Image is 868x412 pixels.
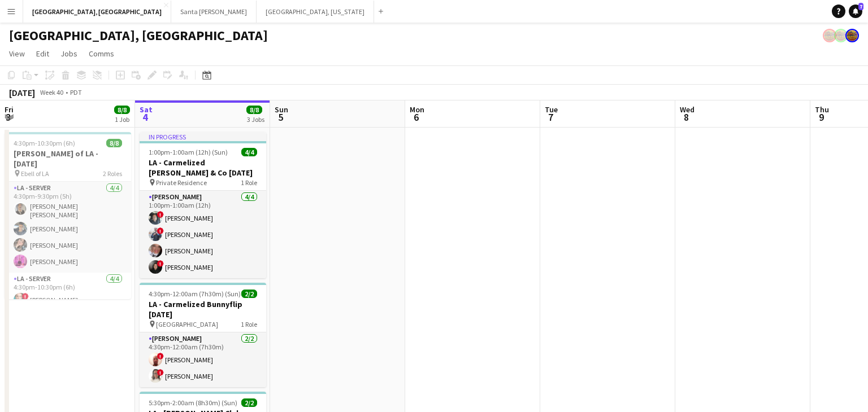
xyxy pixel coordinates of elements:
span: Fri [5,104,14,115]
div: [DATE] [9,87,35,98]
span: 1:00pm-1:00am (12h) (Sun) [149,148,228,156]
span: 5:30pm-2:00am (8h30m) (Sun) [149,398,237,407]
app-user-avatar: Rollin Hero [834,29,848,42]
span: Sun [275,104,288,115]
a: View [5,46,29,61]
button: [GEOGRAPHIC_DATA], [US_STATE] [257,1,374,23]
div: In progress [140,132,266,141]
button: [GEOGRAPHIC_DATA], [GEOGRAPHIC_DATA] [23,1,171,23]
a: 7 [849,5,862,18]
h3: [PERSON_NAME] of LA - [DATE] [5,148,131,169]
span: 7 [858,3,863,10]
app-user-avatar: Rollin Hero [823,29,836,42]
span: Thu [815,104,829,115]
span: 8/8 [106,139,122,147]
span: 4:30pm-10:30pm (6h) [14,139,75,147]
span: 4:30pm-12:00am (7h30m) (Sun) [149,290,241,298]
span: Tue [545,104,558,115]
app-job-card: In progress1:00pm-1:00am (12h) (Sun)4/4LA - Carmelized [PERSON_NAME] & Co [DATE] Private Residenc... [140,132,266,278]
span: 3 [3,111,14,124]
span: Mon [410,104,424,115]
span: 8/8 [246,106,262,114]
span: 8/8 [114,106,130,114]
span: 2/2 [241,290,257,298]
span: 7 [543,111,558,124]
app-user-avatar: Rollin Hero [845,29,859,42]
span: 6 [408,111,424,124]
h3: LA - Carmelized [PERSON_NAME] & Co [DATE] [140,157,266,178]
span: 8 [678,111,695,124]
div: 1 Job [115,115,129,124]
span: Ebell of LA [21,169,49,178]
span: ! [157,227,164,234]
span: Private Residence [156,178,207,187]
a: Jobs [56,46,82,61]
span: 9 [813,111,829,124]
div: PDT [70,88,82,97]
span: 5 [273,111,288,124]
span: 1 Role [241,178,257,187]
h3: LA - Carmelized Bunnyflip [DATE] [140,299,266,319]
app-card-role: LA - Server4/44:30pm-9:30pm (5h)[PERSON_NAME] [PERSON_NAME][PERSON_NAME][PERSON_NAME][PERSON_NAME] [5,182,131,273]
span: Week 40 [37,88,66,97]
span: ! [157,211,164,218]
span: View [9,49,25,59]
span: ! [157,353,164,360]
span: 2 Roles [103,169,122,178]
span: ! [157,369,164,376]
app-card-role: [PERSON_NAME]2/24:30pm-12:00am (7h30m)![PERSON_NAME]![PERSON_NAME] [140,332,266,387]
span: Sat [140,104,153,115]
span: Edit [36,49,49,59]
app-card-role: LA - Server4/44:30pm-10:30pm (6h)![PERSON_NAME] [5,273,131,360]
span: Comms [89,49,114,59]
span: 4/4 [241,148,257,156]
span: 2/2 [241,398,257,407]
span: ! [22,293,29,300]
a: Edit [32,46,54,61]
span: Wed [680,104,695,115]
span: 4 [138,111,153,124]
a: Comms [84,46,119,61]
span: ! [157,260,164,267]
app-job-card: 4:30pm-12:00am (7h30m) (Sun)2/2LA - Carmelized Bunnyflip [DATE] [GEOGRAPHIC_DATA]1 Role[PERSON_NA... [140,283,266,387]
span: 1 Role [241,320,257,328]
app-card-role: [PERSON_NAME]4/41:00pm-1:00am (12h)![PERSON_NAME]![PERSON_NAME][PERSON_NAME]![PERSON_NAME] [140,191,266,278]
button: Santa [PERSON_NAME] [171,1,257,23]
div: 3 Jobs [247,115,264,124]
app-job-card: 4:30pm-10:30pm (6h)8/8[PERSON_NAME] of LA - [DATE] Ebell of LA2 RolesLA - Server4/44:30pm-9:30pm ... [5,132,131,299]
span: Jobs [60,49,77,59]
span: [GEOGRAPHIC_DATA] [156,320,218,328]
h1: [GEOGRAPHIC_DATA], [GEOGRAPHIC_DATA] [9,27,268,44]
